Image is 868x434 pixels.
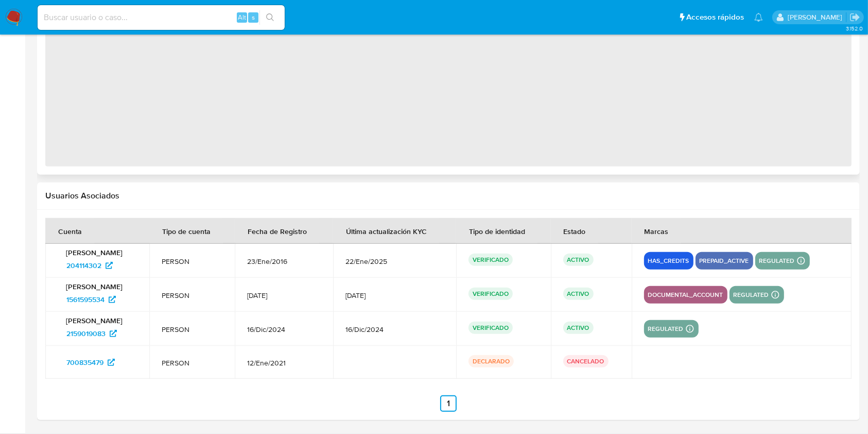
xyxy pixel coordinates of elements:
p: agustina.viggiano@mercadolibre.com [788,12,846,22]
h2: Usuarios Asociados [45,191,852,201]
button: search-icon [259,10,281,25]
span: Alt [238,12,246,22]
a: Notificaciones [754,13,763,22]
input: Buscar usuario o caso... [38,11,285,24]
span: s [252,12,255,22]
span: Accesos rápidos [686,12,744,23]
a: Salir [849,12,860,23]
span: 3.152.0 [846,24,863,32]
